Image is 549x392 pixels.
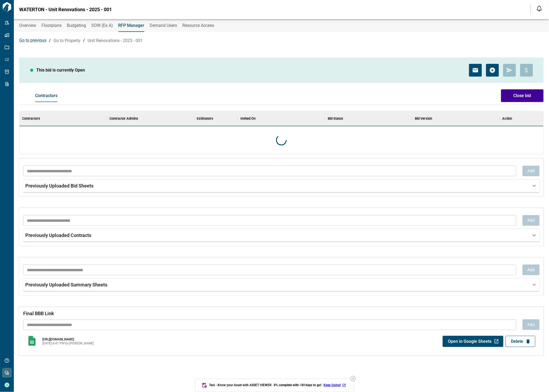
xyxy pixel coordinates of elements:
[443,336,503,347] button: Open in Google Sheets
[511,339,523,344] span: Delete
[503,64,516,77] span: Send for Revision
[535,4,544,13] button: Open notification feed
[23,180,540,192] div: Previously Uploaded Bid Sheets
[23,311,54,316] span: Final BBB Link
[67,23,86,28] span: Budgeting
[42,341,443,346] span: [DATE] 8:41 PM by [PERSON_NAME]
[19,23,36,28] span: Overview
[209,383,272,387] span: Test - Know your Asset with ASSET VIEWER
[150,23,177,28] span: Demand Users
[25,282,107,287] span: Previously Uploaded Summary Sheets
[523,166,540,176] button: Add
[107,111,194,126] div: Contractor Admins
[238,111,325,126] div: Invited On
[486,64,499,77] span: Add Contractors
[527,322,535,328] p: Add
[448,339,492,344] span: Open in Google Sheets
[523,215,540,226] button: Add
[19,7,112,12] span: WATERTON - Unit Renovations - 2025 - 001
[514,93,531,98] span: Close bid
[324,383,347,387] a: Keep Going!
[328,111,343,126] div: Bid Status
[500,111,543,126] div: Action
[91,23,113,28] span: SOW (Ex A)
[325,111,412,126] div: Bid Status
[30,89,58,102] div: base tabs
[23,278,540,291] div: Previously Uploaded Summary Sheets
[412,111,500,126] div: Bid Version
[469,64,482,77] span: Email Template
[527,267,535,273] p: Add
[19,38,46,43] span: Go to previous
[415,111,432,126] div: Bid Version
[25,183,93,189] span: Previously Uploaded Bid Sheets
[274,383,322,387] span: 0 % complete with -181 days to go!
[502,111,512,126] div: Action
[182,23,214,28] span: Resource Access
[54,38,80,43] a: Go to Property
[25,233,91,238] span: Previously Uploaded Contracts
[197,111,213,126] div: Estimators
[240,111,256,126] div: Invited On
[19,35,544,46] div: / /
[42,337,443,341] span: [URL][DOMAIN_NAME]
[14,19,549,32] div: base tabs
[109,111,138,126] div: Contractor Admins
[36,68,85,73] span: This bid is currently Open
[194,111,238,126] div: Estimators
[527,168,535,174] p: Add
[523,319,540,330] button: Add
[88,38,143,43] a: Unit Renovations - 2025 - 001
[527,217,535,224] p: Add
[19,111,107,126] div: Contractors
[22,111,40,126] div: Contractors
[501,89,544,102] button: Close bid
[42,23,62,28] span: Floorplans
[523,265,540,275] button: Add
[506,336,535,347] button: Delete
[520,64,533,77] span: Send for Billing
[118,23,144,28] span: RFP Manager
[35,93,58,98] span: Contractors
[23,229,540,242] div: Previously Uploaded Contracts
